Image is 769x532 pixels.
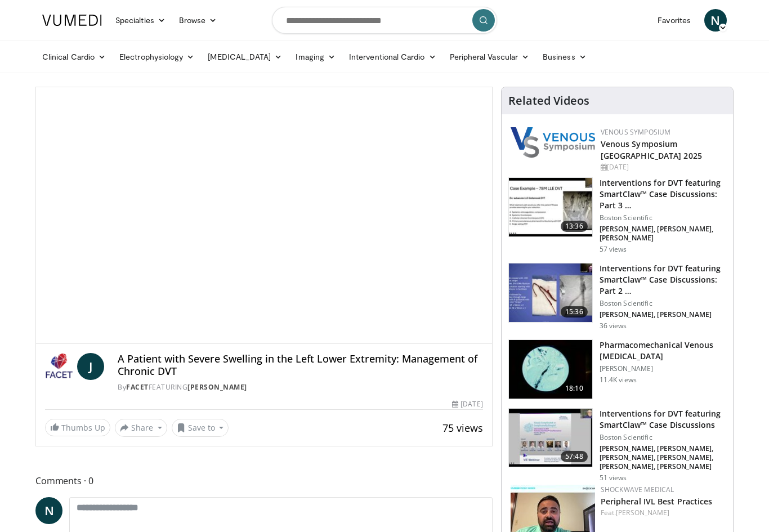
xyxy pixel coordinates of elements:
p: 57 views [600,245,627,254]
button: Save to [172,419,229,437]
img: VuMedi Logo [42,15,102,26]
h3: Interventions for DVT featuring SmartClaw™ Case Discussions: Part 2 … [600,263,726,297]
img: c9201aff-c63c-4c30-aa18-61314b7b000e.150x105_q85_crop-smart_upscale.jpg [509,263,592,322]
a: Shockwave Medical [601,485,674,494]
span: 15:36 [561,306,588,318]
p: 36 views [600,321,627,330]
img: c7c8053f-07ab-4f92-a446-8a4fb167e281.150x105_q85_crop-smart_upscale.jpg [509,178,592,236]
video-js: Video Player [36,87,492,344]
img: 38765b2d-a7cd-4379-b3f3-ae7d94ee6307.png.150x105_q85_autocrop_double_scale_upscale_version-0.2.png [511,127,595,158]
h4: Related Videos [508,94,589,108]
a: Venous Symposium [GEOGRAPHIC_DATA] 2025 [601,138,702,161]
span: 75 views [442,421,483,435]
span: 18:10 [561,383,588,394]
a: N [704,9,727,32]
span: Comments 0 [35,473,493,488]
div: By FEATURING [118,382,482,392]
a: Browse [172,9,224,32]
a: 13:36 Interventions for DVT featuring SmartClaw™ Case Discussions: Part 3 … Boston Scientific [PE... [508,177,726,254]
a: Clinical Cardio [35,46,113,68]
p: [PERSON_NAME], [PERSON_NAME] [600,310,726,319]
p: 11.4K views [600,375,637,385]
p: [PERSON_NAME], [PERSON_NAME], [PERSON_NAME] [600,225,726,243]
input: Search topics, interventions [272,7,497,34]
a: Peripheral IVL Best Practices [601,496,713,507]
h3: Interventions for DVT featuring SmartClaw™ Case Discussions [600,408,726,431]
h3: Interventions for DVT featuring SmartClaw™ Case Discussions: Part 3 … [600,177,726,211]
a: [MEDICAL_DATA] [201,46,289,68]
a: Venous Symposium [601,127,671,137]
a: Peripheral Vascular [443,46,536,68]
div: Feat. [601,508,724,518]
img: 2a48c003-e98e-48d3-b35d-cd884c9ceb83.150x105_q85_crop-smart_upscale.jpg [509,340,592,399]
img: f80d5c17-e695-4770-8d66-805e03df8342.150x105_q85_crop-smart_upscale.jpg [509,409,592,467]
p: Boston Scientific [600,433,726,442]
p: [PERSON_NAME] [600,364,726,373]
h3: Pharmacomechanical Venous [MEDICAL_DATA] [600,339,726,362]
p: [PERSON_NAME], [PERSON_NAME], [PERSON_NAME], [PERSON_NAME], [PERSON_NAME], [PERSON_NAME] [600,444,726,471]
a: [PERSON_NAME] [187,382,247,392]
a: 15:36 Interventions for DVT featuring SmartClaw™ Case Discussions: Part 2 … Boston Scientific [PE... [508,263,726,330]
a: 18:10 Pharmacomechanical Venous [MEDICAL_DATA] [PERSON_NAME] 11.4K views [508,339,726,399]
p: Boston Scientific [600,299,726,308]
p: Boston Scientific [600,213,726,222]
a: Thumbs Up [45,419,110,436]
p: 51 views [600,473,627,482]
a: Imaging [289,46,342,68]
a: Interventional Cardio [342,46,443,68]
a: Business [536,46,593,68]
a: 57:48 Interventions for DVT featuring SmartClaw™ Case Discussions Boston Scientific [PERSON_NAME]... [508,408,726,482]
img: FACET [45,353,73,380]
span: 13:36 [561,221,588,232]
a: FACET [126,382,149,392]
div: [DATE] [601,162,724,172]
h4: A Patient with Severe Swelling in the Left Lower Extremity: Management of Chronic DVT [118,353,482,377]
span: 57:48 [561,451,588,462]
a: N [35,497,62,524]
a: Electrophysiology [113,46,201,68]
a: [PERSON_NAME] [616,508,669,517]
div: [DATE] [452,399,482,409]
a: Specialties [109,9,172,32]
button: Share [115,419,167,437]
a: J [77,353,104,380]
a: Favorites [651,9,698,32]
